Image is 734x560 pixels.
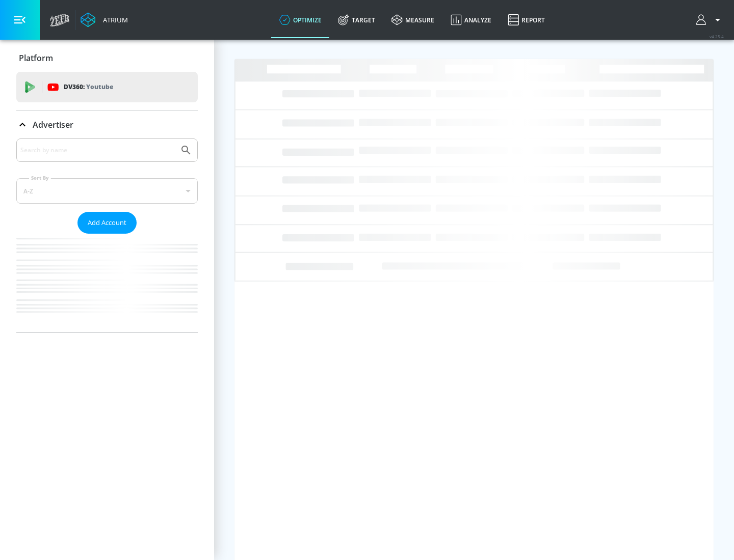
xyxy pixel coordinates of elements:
div: A-Z [16,178,198,204]
button: Add Account [77,212,137,234]
a: Report [500,2,553,38]
div: Atrium [99,15,128,24]
p: Platform [19,52,53,64]
div: Advertiser [16,138,198,332]
a: Target [330,2,383,38]
span: v 4.25.4 [710,34,724,39]
span: Add Account [88,217,126,229]
div: Advertiser [16,110,198,139]
a: Analyze [442,2,500,38]
div: DV360: Youtube [16,72,198,102]
p: Advertiser [33,119,73,130]
input: Search by name [20,144,175,157]
div: Platform [16,44,198,72]
nav: list of Advertiser [16,234,198,332]
p: DV360: [64,81,113,93]
a: Atrium [81,12,128,27]
a: optimize [271,2,330,38]
p: Youtube [86,81,113,92]
a: measure [383,2,442,38]
label: Sort By [29,175,51,181]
